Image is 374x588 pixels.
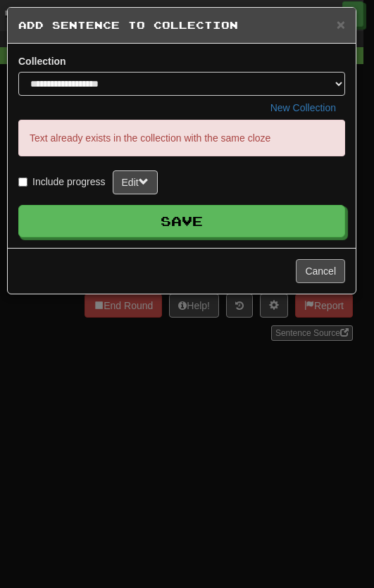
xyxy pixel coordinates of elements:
input: Include progress [18,177,27,187]
h5: Add Sentence to Collection [18,18,345,32]
button: Close [337,17,345,32]
button: Edit [113,170,158,194]
label: Include progress [18,175,106,189]
button: Cancel [296,259,345,283]
button: New Collection [261,96,345,120]
label: Collection [18,54,66,68]
span: × [337,16,345,32]
p: Text already exists in the collection with the same cloze [18,120,345,156]
button: Save [18,205,345,237]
